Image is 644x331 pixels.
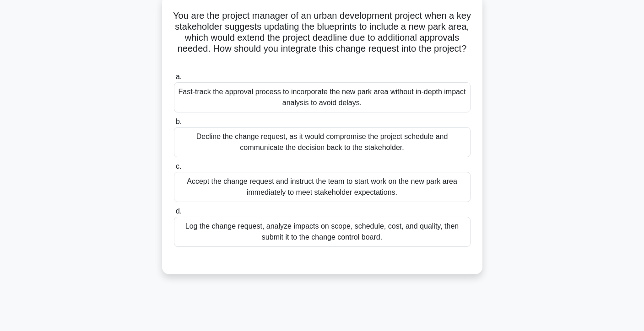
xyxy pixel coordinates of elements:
div: Fast-track the approval process to incorporate the new park area without in-depth impact analysis... [174,82,471,112]
div: Accept the change request and instruct the team to start work on the new park area immediately to... [174,172,471,202]
span: b. [176,117,182,125]
div: Decline the change request, as it would compromise the project schedule and communicate the decis... [174,127,471,157]
span: a. [176,73,182,80]
span: d. [176,207,182,215]
span: c. [176,162,181,170]
h5: You are the project manager of an urban development project when a key stakeholder suggests updat... [173,10,471,66]
div: Log the change request, analyze impacts on scope, schedule, cost, and quality, then submit it to ... [174,217,471,247]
